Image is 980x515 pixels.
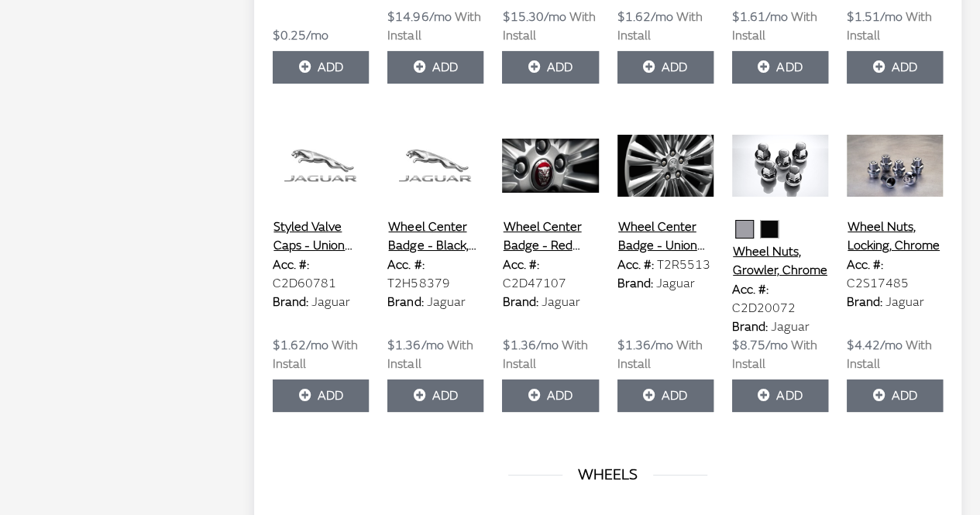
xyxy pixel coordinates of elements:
[617,9,673,25] span: $1.62/mo
[502,127,598,204] img: Image for Wheel Center Badge - Red Logo
[273,127,369,204] img: Image for Styled Valve Caps - Union Jack
[273,28,328,43] span: $0.25/mo
[273,293,308,311] label: Brand:
[732,51,828,84] button: Add
[387,338,443,353] span: $1.36/mo
[847,276,909,291] span: C2S17485
[617,338,673,353] span: $1.36/mo
[387,127,483,204] img: Image for Wheel Center Badge - Black, 21MY Onwards
[541,294,579,310] span: Jaguar
[732,379,828,412] button: Add
[617,256,654,274] label: Acc. #:
[657,257,710,273] span: T2R5513
[502,256,538,274] label: Acc. #:
[617,127,714,204] img: Image for Wheel Center Badge - Union Jack
[847,293,882,311] label: Brand:
[735,220,754,239] button: Chrome
[387,51,483,84] button: Add
[273,217,369,256] button: Styled Valve Caps - Union Jack
[273,379,369,412] button: Add
[387,256,424,274] label: Acc. #:
[847,9,903,25] span: $1.51/mo
[847,127,943,204] img: Image for Wheel Nuts, Locking, Chrome
[273,256,309,274] label: Acc. #:
[847,51,943,84] button: Add
[502,293,538,311] label: Brand:
[617,217,714,256] button: Wheel Center Badge - Union Jack
[502,217,598,256] button: Wheel Center Badge - Red Logo
[732,300,796,316] span: C2D20072
[502,51,598,84] button: Add
[387,9,451,25] span: $14.96/mo
[273,338,328,353] span: $1.62/mo
[502,9,566,25] span: $15.30/mo
[617,51,714,84] button: Add
[847,256,883,274] label: Acc. #:
[847,379,943,412] button: Add
[771,319,810,335] span: Jaguar
[387,379,483,412] button: Add
[273,276,336,291] span: C2D60781
[273,51,369,84] button: Add
[847,338,903,353] span: $4.42/mo
[732,9,788,25] span: $1.61/mo
[732,242,828,280] button: Wheel Nuts, Growler, Chrome
[426,294,465,310] span: Jaguar
[387,276,449,291] span: T2H58379
[311,294,350,310] span: Jaguar
[502,379,598,412] button: Add
[732,280,769,299] label: Acc. #:
[885,294,924,310] span: Jaguar
[656,276,695,291] span: Jaguar
[387,293,423,311] label: Brand:
[847,217,943,256] button: Wheel Nuts, Locking, Chrome
[502,338,558,353] span: $1.36/mo
[760,220,779,239] button: Black
[732,127,828,204] img: Image for Wheel Nuts, Growler, Chrome
[617,379,714,412] button: Add
[732,338,788,353] span: $8.75/mo
[387,217,483,256] button: Wheel Center Badge - Black, 21MY Onwards
[502,276,566,291] span: C2D47107
[732,318,768,336] label: Brand:
[617,274,653,293] label: Brand:
[273,463,943,486] h3: WHEELS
